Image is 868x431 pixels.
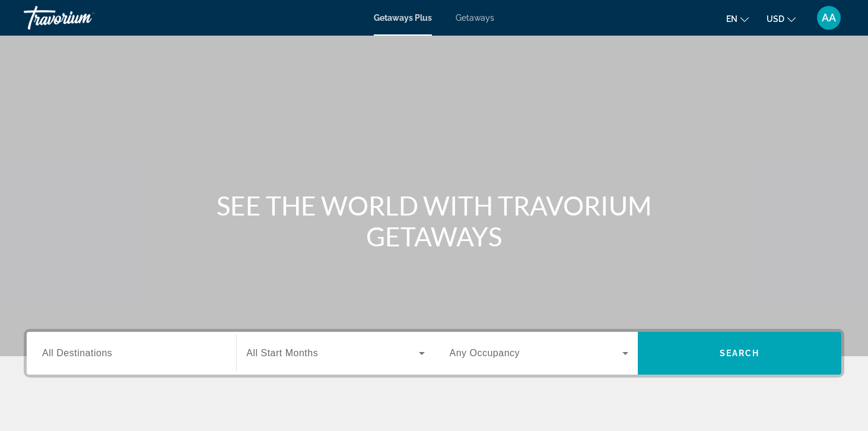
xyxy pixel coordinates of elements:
button: Change language [726,10,749,27]
span: USD [767,14,784,24]
button: Change currency [767,10,796,27]
span: AA [822,12,836,24]
h1: SEE THE WORLD WITH TRAVORIUM GETAWAYS [212,190,657,252]
div: Search widget [27,332,841,375]
span: en [726,14,737,24]
span: Any Occupancy [450,348,520,358]
a: Travorium [24,2,142,33]
span: All Start Months [246,348,318,358]
a: Getaways Plus [374,13,432,23]
button: User Menu [813,5,844,30]
a: Getaways [456,13,494,23]
span: All Destinations [42,348,112,358]
span: Search [720,348,760,358]
button: Search [638,332,841,375]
